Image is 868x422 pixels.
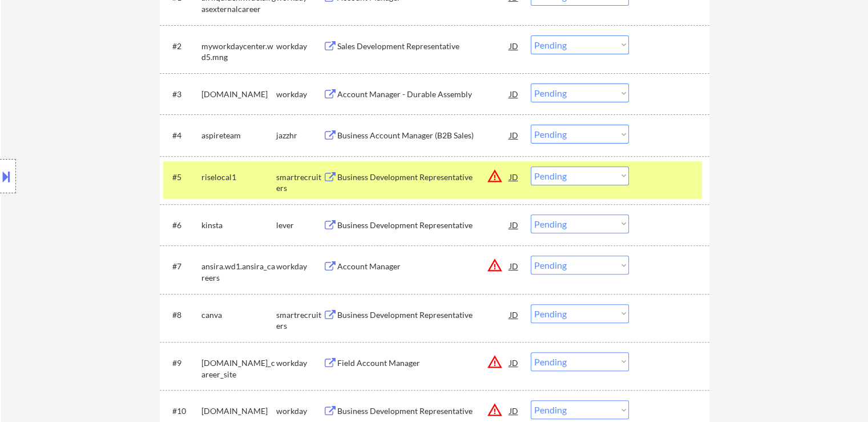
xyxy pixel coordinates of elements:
div: #8 [172,309,192,321]
div: smartrecruiters [276,309,323,332]
div: ansira.wd1.ansira_careers [201,261,276,283]
div: JD [508,304,520,325]
div: kinsta [201,220,276,231]
div: [DOMAIN_NAME] [201,405,276,417]
button: warning_amber [487,354,503,370]
div: workday [276,261,323,272]
div: workday [276,89,323,100]
div: Business Development Representative [337,220,510,231]
div: riselocal1 [201,172,276,183]
div: #2 [172,41,192,52]
div: JD [508,35,520,56]
div: JD [508,166,520,187]
div: Business Account Manager (B2B Sales) [337,130,510,141]
div: JD [508,83,520,104]
button: warning_amber [487,402,503,418]
div: lever [276,220,323,231]
button: warning_amber [487,168,503,184]
div: JD [508,256,520,276]
button: warning_amber [487,257,503,273]
div: Field Account Manager [337,357,510,369]
div: [DOMAIN_NAME] [201,89,276,100]
div: workday [276,405,323,417]
div: [DOMAIN_NAME]_career_site [201,357,276,380]
div: #10 [172,405,192,417]
div: Business Development Representative [337,309,510,321]
div: JD [508,125,520,145]
div: canva [201,309,276,321]
div: smartrecruiters [276,172,323,194]
div: JD [508,400,520,421]
div: JD [508,352,520,373]
div: workday [276,357,323,369]
div: workday [276,41,323,52]
div: jazzhr [276,130,323,141]
div: Account Manager - Durable Assembly [337,89,510,100]
div: Business Development Representative [337,405,510,417]
div: aspireteam [201,130,276,141]
div: Account Manager [337,261,510,272]
div: JD [508,214,520,235]
div: myworkdaycenter.wd5.mng [201,41,276,63]
div: Business Development Representative [337,172,510,183]
div: Sales Development Representative [337,41,510,52]
div: #9 [172,357,192,369]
